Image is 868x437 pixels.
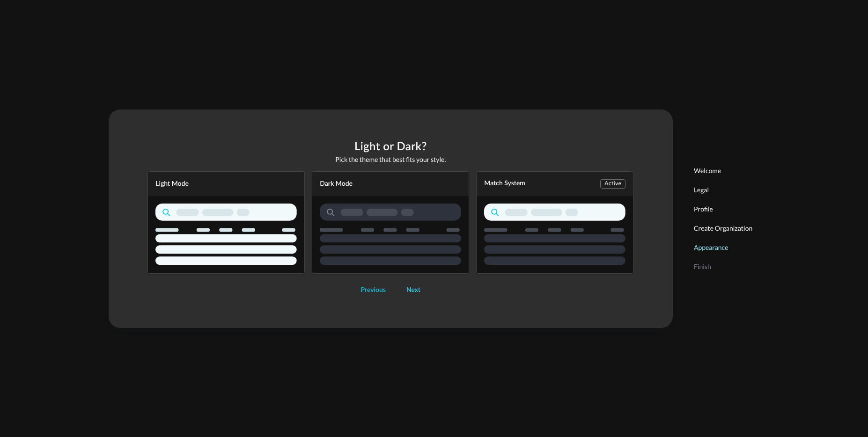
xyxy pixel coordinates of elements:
[148,172,304,274] button: Light Mode
[147,154,633,164] p: Pick the theme that best fits your style.
[147,139,633,154] h2: Light or Dark?
[694,185,752,195] p: Legal
[355,283,391,298] button: Previous
[694,242,752,252] p: Appearance
[694,204,752,214] p: Profile
[694,223,752,233] p: Create Organization
[694,166,752,175] p: Welcome
[312,172,469,274] button: Dark Mode
[320,180,353,188] span: Dark Mode
[401,283,426,298] button: Next
[694,262,752,271] p: Finish
[155,180,189,188] span: Light Mode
